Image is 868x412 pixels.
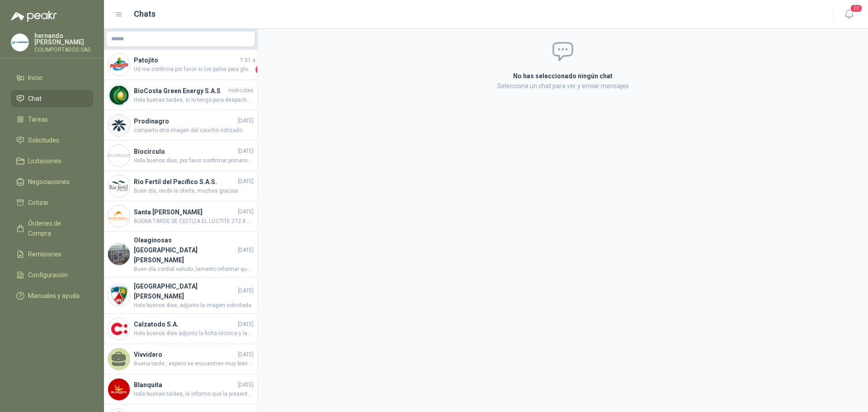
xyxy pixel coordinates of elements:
[104,141,257,171] a: Company LogoBiocirculo[DATE]Hola buenos días, por favor confirmar primero el material, cerámica o...
[28,218,85,238] span: Órdenes de Compra
[238,287,254,295] span: [DATE]
[28,291,80,301] span: Manuales y ayuda
[134,390,254,398] span: Hola buenas tardes, le informo que la presentación de de la lámina es de 125 cm x 245 cm transpar...
[134,350,236,360] h4: Vivvidero
[240,56,264,65] span: 7:51 a. m.
[134,265,254,274] span: Buen día cordial saludo ,lamento informar que no ha llegado la importación presentamos problemas ...
[134,380,236,390] h4: Blanquita
[228,86,254,95] span: miércoles
[104,171,257,201] a: Company LogoRio Fertil del Pacífico S.A.S.[DATE]Buen día, recibi la oferta, muchas gracias
[134,96,254,104] span: Hola buenas tardes, si lo tengo para despachar por transportadora el día de hoy, y es importado d...
[28,135,59,145] span: Solicitudes
[28,73,42,83] span: Inicio
[108,145,130,166] img: Company Logo
[134,187,254,195] span: Buen día, recibi la oferta, muchas gracias
[238,320,254,329] span: [DATE]
[11,90,93,107] a: Chat
[238,246,254,255] span: [DATE]
[238,350,254,359] span: [DATE]
[11,287,93,304] a: Manuales y ayuda
[28,114,48,124] span: Tareas
[238,208,254,216] span: [DATE]
[108,84,130,106] img: Company Logo
[134,281,236,301] h4: [GEOGRAPHIC_DATA][PERSON_NAME]
[104,201,257,232] a: Company LogoSanta [PERSON_NAME][DATE]BUENA TARDE SE C{OTIZA EL LOCTITE 272 X LOS ML, YA QUE ES EL...
[134,301,254,310] span: Hola buenos días, adjunto la imagen solicitada
[238,381,254,389] span: [DATE]
[134,86,226,96] h4: BioCosta Green Energy S.A.S
[11,246,93,263] a: Remisiones
[134,235,236,265] h4: Oleaginosas [GEOGRAPHIC_DATA][PERSON_NAME]
[238,147,254,156] span: [DATE]
[104,374,257,405] a: Company LogoBlanquita[DATE]Hola buenas tardes, le informo que la presentación de de la lámina es ...
[134,156,254,165] span: Hola buenos días, por favor confirmar primero el material, cerámica o fibra de vidrio, por otro l...
[11,194,93,211] a: Cotizar
[134,319,236,329] h4: Calzatodo S.A.
[238,117,254,125] span: [DATE]
[108,284,130,306] img: Company Logo
[28,249,61,259] span: Remisiones
[104,232,257,278] a: Company LogoOleaginosas [GEOGRAPHIC_DATA][PERSON_NAME][DATE]Buen día cordial saludo ,lamento info...
[11,34,28,51] img: Company Logo
[405,71,721,81] h2: No has seleccionado ningún chat
[134,147,236,156] h4: Biocirculo
[134,177,236,187] h4: Rio Fertil del Pacífico S.A.S.
[11,69,93,86] a: Inicio
[405,81,721,91] p: Selecciona un chat para ver y enviar mensajes
[11,11,57,22] img: Logo peakr
[104,110,257,141] a: Company LogoProdinagro[DATE]comparto otra imagen del caucho cotizado.
[134,55,238,65] h4: Patojito
[108,114,130,136] img: Company Logo
[134,126,254,135] span: comparto otra imagen del caucho cotizado.
[134,217,254,226] span: BUENA TARDE SE C{OTIZA EL LOCTITE 272 X LOS ML, YA QUE ES EL QUE VIENE POR 10ML , EL 271 TAMBIEN ...
[841,6,857,23] button: 20
[238,177,254,186] span: [DATE]
[134,65,254,74] span: Ud me confirma por favor si los palos para globo que me esta cotizando corresponden a los que se ...
[11,266,93,284] a: Configuración
[108,54,130,76] img: Company Logo
[134,8,156,20] h1: Chats
[108,379,130,400] img: Company Logo
[28,198,49,208] span: Cotizar
[28,270,68,280] span: Configuración
[255,65,264,74] span: 3
[108,205,130,227] img: Company Logo
[108,175,130,197] img: Company Logo
[28,156,61,166] span: Licitaciones
[134,207,236,217] h4: Santa [PERSON_NAME]
[34,47,93,52] p: COLIMPORTADOS SAS
[104,278,257,314] a: Company Logo[GEOGRAPHIC_DATA][PERSON_NAME][DATE]Hola buenos días, adjunto la imagen solicitada
[108,318,130,340] img: Company Logo
[104,344,257,374] a: Vivvidero[DATE]Buena tarde , espero se encuentren muy bien , el motivo por el cual le escribo es ...
[104,314,257,344] a: Company LogoCalzatodo S.A.[DATE]Hola buenos días adjunto la ficha técnica y las fotos solicitadas
[11,111,93,128] a: Tareas
[34,33,93,45] p: hernando [PERSON_NAME]
[108,243,130,265] img: Company Logo
[104,50,257,80] a: Company LogoPatojito7:51 a. m.Ud me confirma por favor si los palos para globo que me esta cotiza...
[11,152,93,170] a: Licitaciones
[11,215,93,242] a: Órdenes de Compra
[11,132,93,149] a: Solicitudes
[28,94,42,104] span: Chat
[134,329,254,338] span: Hola buenos días adjunto la ficha técnica y las fotos solicitadas
[104,80,257,110] a: Company LogoBioCosta Green Energy S.A.SmiércolesHola buenas tardes, si lo tengo para despachar po...
[134,116,236,126] h4: Prodinagro
[28,177,70,187] span: Negociaciones
[850,4,863,13] span: 20
[134,360,254,368] span: Buena tarde , espero se encuentren muy bien , el motivo por el cual le escribo es para informarle...
[11,173,93,190] a: Negociaciones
